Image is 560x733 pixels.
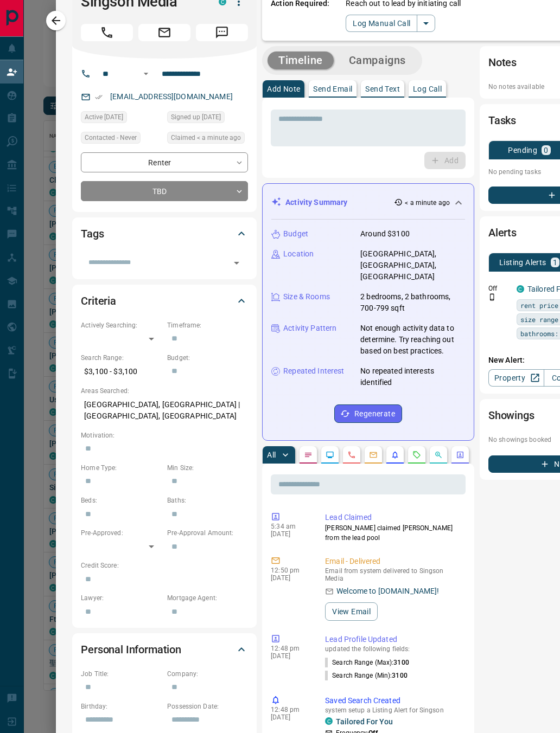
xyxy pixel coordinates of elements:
p: Mortgage Agent: [167,593,248,603]
p: 12:50 pm [271,567,309,574]
svg: Notes [304,451,313,459]
p: Send Email [313,85,352,93]
p: Search Range (Max) : [325,658,409,667]
svg: Opportunities [434,451,443,459]
p: Actively Searching: [81,320,162,330]
p: Motivation: [81,430,248,440]
p: No repeated interests identified [360,365,465,388]
p: 2 bedrooms, 2 bathrooms, 700-799 sqft [360,291,465,314]
div: Fri Sep 12 2025 [167,132,248,147]
svg: Emails [369,451,378,459]
div: split button [346,15,435,32]
input: Choose date [81,711,154,729]
p: Company: [167,669,248,679]
p: Possession Date: [167,702,248,711]
p: Birthday: [81,702,162,711]
p: Pending [508,146,537,154]
button: View Email [325,602,378,621]
h2: Criteria [81,292,116,310]
div: Personal Information [81,636,248,663]
div: TBD [81,181,248,201]
p: Search Range: [81,353,162,363]
p: [DATE] [271,530,309,538]
div: condos.ca [325,717,333,725]
p: Add Note [267,85,300,93]
span: Email [138,24,190,41]
a: [EMAIL_ADDRESS][DOMAIN_NAME] [110,92,233,101]
p: Baths: [167,496,248,505]
p: system setup a Listing Alert for Singson [325,706,461,714]
p: [GEOGRAPHIC_DATA], [GEOGRAPHIC_DATA] | [GEOGRAPHIC_DATA], [GEOGRAPHIC_DATA] [81,396,248,425]
p: Pre-Approved: [81,528,162,538]
h2: Showings [488,407,534,424]
p: Lawyer: [81,593,162,603]
p: Home Type: [81,463,162,473]
svg: Lead Browsing Activity [326,451,334,459]
p: $3,100 - $3,100 [81,363,162,381]
p: < a minute ago [405,198,450,208]
p: Areas Searched: [81,386,248,396]
p: Email - Delivered [325,556,461,567]
div: Mon Sep 08 2025 [167,111,248,126]
svg: Email Verified [95,93,103,101]
p: 12:48 pm [271,645,309,652]
span: Claimed < a minute ago [171,132,241,143]
p: [DATE] [271,652,309,660]
div: condos.ca [517,285,524,293]
p: [DATE] [271,574,309,582]
p: Around $3100 [360,228,410,240]
p: Lead Profile Updated [325,634,461,645]
span: Active [DATE] [85,112,123,123]
p: [PERSON_NAME] claimed [PERSON_NAME] from the lead pool [325,523,461,543]
p: Lead Claimed [325,512,461,523]
p: Job Title: [81,669,162,679]
p: updated the following fields: [325,645,461,653]
svg: Agent Actions [456,451,464,459]
p: [DATE] [271,713,309,721]
a: Tailored For You [336,717,393,726]
span: Signed up [DATE] [171,112,221,123]
p: All [267,451,276,459]
svg: Push Notification Only [488,293,496,301]
p: Send Text [365,85,400,93]
h2: Tags [81,225,104,242]
p: Log Call [413,85,442,93]
p: Search Range (Min) : [325,671,408,680]
h2: Notes [488,54,517,71]
p: Email from system delivered to Singson Media [325,567,461,582]
p: [GEOGRAPHIC_DATA], [GEOGRAPHIC_DATA], [GEOGRAPHIC_DATA] [360,248,465,282]
p: Size & Rooms [283,291,330,303]
p: Beds: [81,496,162,505]
p: Location [283,248,314,260]
p: Welcome to [DOMAIN_NAME]! [336,586,439,597]
p: Activity Summary [285,197,347,208]
button: Log Manual Call [346,15,417,32]
div: Activity Summary< a minute ago [271,192,465,213]
p: Saved Search Created [325,695,461,706]
p: Timeframe: [167,320,248,330]
span: Contacted - Never [85,132,137,143]
h2: Personal Information [81,641,181,658]
span: 3100 [392,672,407,679]
p: 1 [553,259,557,266]
span: Call [81,24,133,41]
h2: Tasks [488,112,516,129]
svg: Requests [412,451,421,459]
div: Criteria [81,288,248,314]
p: Min Size: [167,463,248,473]
p: Credit Score: [81,561,248,570]
div: Renter [81,152,248,172]
p: Repeated Interest [283,365,344,377]
p: Listing Alerts [499,259,546,266]
button: Open [229,255,244,271]
p: 12:48 pm [271,706,309,713]
svg: Calls [347,451,356,459]
a: Property [488,369,544,387]
span: 3100 [393,659,409,666]
button: Timeline [268,52,334,69]
div: Tags [81,221,248,247]
p: Budget: [167,353,248,363]
button: Regenerate [334,404,402,423]
p: Activity Pattern [283,323,336,334]
svg: Listing Alerts [391,451,399,459]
